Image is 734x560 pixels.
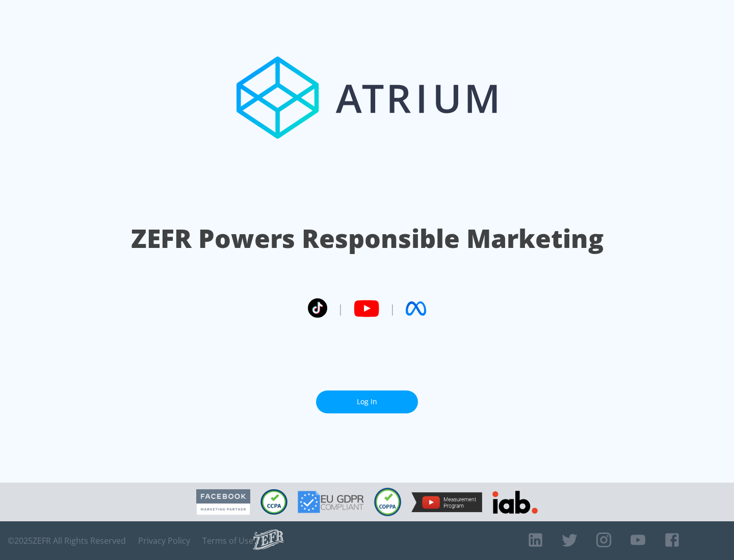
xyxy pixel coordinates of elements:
img: GDPR Compliant [298,491,364,513]
span: | [389,301,396,316]
a: Privacy Policy [138,536,190,546]
a: Terms of Use [202,536,253,546]
img: Facebook Marketing Partner [196,489,250,515]
span: © 2025 ZEFR All Rights Reserved [8,536,126,546]
span: | [337,301,344,316]
h1: ZEFR Powers Responsible Marketing [131,221,604,256]
a: Log In [316,390,418,413]
img: YouTube Measurement Program [411,492,482,512]
img: CCPA Compliant [260,489,287,515]
img: IAB [492,491,538,514]
img: COPPA Compliant [374,488,401,516]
